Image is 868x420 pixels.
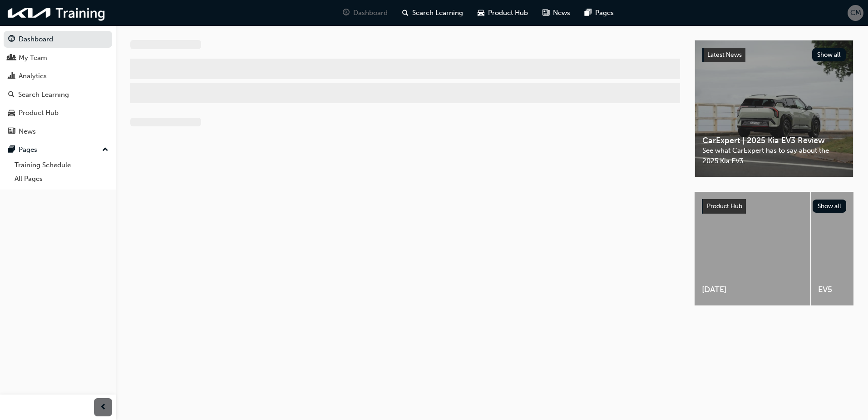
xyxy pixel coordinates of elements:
a: car-iconProduct Hub [470,4,535,22]
span: See what CarExpert has to say about the 2025 Kia EV3. [702,145,846,166]
span: pages-icon [585,7,592,19]
span: up-icon [102,144,108,156]
a: Analytics [4,68,112,85]
a: Latest NewsShow allCarExpert | 2025 Kia EV3 ReviewSee what CarExpert has to say about the 2025 Ki... [695,40,853,177]
img: kia-training [5,4,109,22]
a: Search Learning [4,86,112,103]
span: pages-icon [8,146,15,154]
button: Pages [4,141,112,158]
a: guage-iconDashboard [335,4,395,22]
span: Latest News [707,51,742,59]
a: pages-iconPages [577,4,621,22]
span: Search Learning [412,8,463,18]
div: Search Learning [18,90,69,100]
a: My Team [4,50,112,66]
a: Product Hub [4,105,112,121]
div: Analytics [19,71,47,81]
span: news-icon [8,128,15,136]
span: chart-icon [8,72,15,80]
a: [DATE] [695,192,810,305]
span: CM [850,8,861,18]
div: My Team [19,53,47,63]
div: Pages [19,145,37,155]
span: Pages [595,8,614,18]
span: search-icon [8,91,15,99]
a: news-iconNews [535,4,577,22]
span: Product Hub [707,202,742,210]
span: car-icon [478,7,484,19]
a: All Pages [11,172,112,186]
span: people-icon [8,54,15,62]
button: CM [848,5,863,21]
span: Dashboard [353,8,388,18]
button: DashboardMy TeamAnalyticsSearch LearningProduct HubNews [4,29,112,141]
span: prev-icon [100,402,107,413]
div: News [19,126,36,137]
button: Show all [812,48,846,61]
a: Dashboard [4,31,112,48]
span: guage-icon [343,7,350,19]
span: car-icon [8,109,15,117]
span: News [553,8,570,18]
a: Latest NewsShow all [702,48,846,62]
span: search-icon [402,7,409,19]
div: Product Hub [19,108,59,118]
a: Product HubShow all [702,199,846,214]
a: Training Schedule [11,158,112,172]
a: search-iconSearch Learning [395,4,470,22]
button: Show all [813,200,847,213]
a: News [4,123,112,140]
span: CarExpert | 2025 Kia EV3 Review [702,135,846,146]
span: news-icon [542,7,549,19]
span: guage-icon [8,35,15,44]
span: Product Hub [488,8,528,18]
span: [DATE] [702,285,803,295]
